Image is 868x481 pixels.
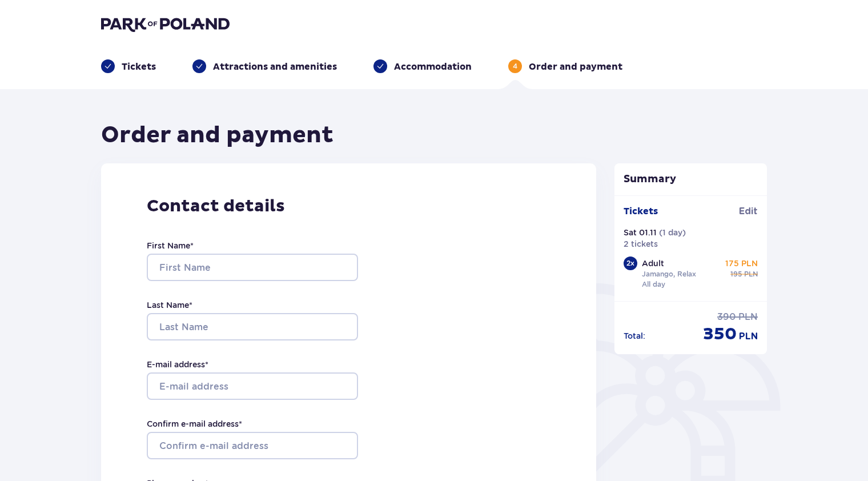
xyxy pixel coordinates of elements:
[147,372,358,400] input: E-mail address
[147,359,208,370] label: E-mail address *
[739,205,758,218] span: Edit
[642,279,665,290] p: All day
[147,313,358,340] input: Last Name
[147,432,358,459] input: Confirm e-mail address
[717,311,736,323] span: 390
[147,195,550,217] p: Contact details
[624,238,658,250] p: 2 tickets
[513,61,517,71] p: 4
[147,299,192,311] label: Last Name *
[659,227,686,238] p: ( 1 day )
[213,61,337,73] p: Attractions and amenities
[624,256,637,270] div: 2 x
[508,59,622,73] div: 4Order and payment
[624,330,645,342] p: Total :
[529,61,622,73] p: Order and payment
[147,418,242,430] label: Confirm e-mail address *
[642,258,664,269] p: Adult
[614,173,767,186] p: Summary
[624,227,657,238] p: Sat 01.11
[739,330,758,343] span: PLN
[624,205,658,218] p: Tickets
[738,311,758,323] span: PLN
[703,323,737,345] span: 350
[730,269,742,279] span: 195
[101,16,230,32] img: Park of Poland logo
[725,258,758,269] p: 175 PLN
[101,121,333,150] h1: Order and payment
[147,254,358,281] input: First Name
[122,61,156,73] p: Tickets
[147,240,194,251] label: First Name *
[192,59,337,73] div: Attractions and amenities
[373,59,472,73] div: Accommodation
[642,269,696,279] p: Jamango, Relax
[744,269,758,279] span: PLN
[394,61,472,73] p: Accommodation
[101,59,156,73] div: Tickets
